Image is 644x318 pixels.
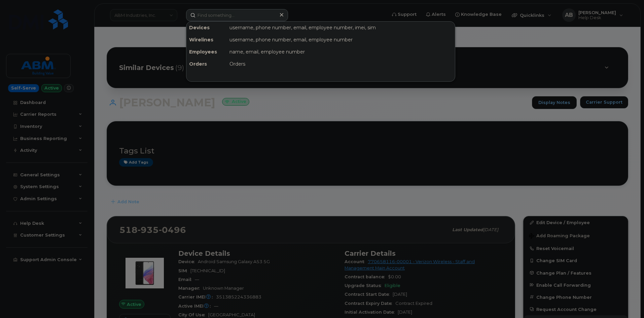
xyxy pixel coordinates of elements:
div: Employees [186,46,227,58]
div: Devices [186,22,227,34]
div: Orders [227,58,455,70]
div: username, phone number, email, employee number, imei, sim [227,22,455,34]
div: username, phone number, email, employee number [227,34,455,46]
div: Wirelines [186,34,227,46]
div: Orders [186,58,227,70]
div: name, email, employee number [227,46,455,58]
